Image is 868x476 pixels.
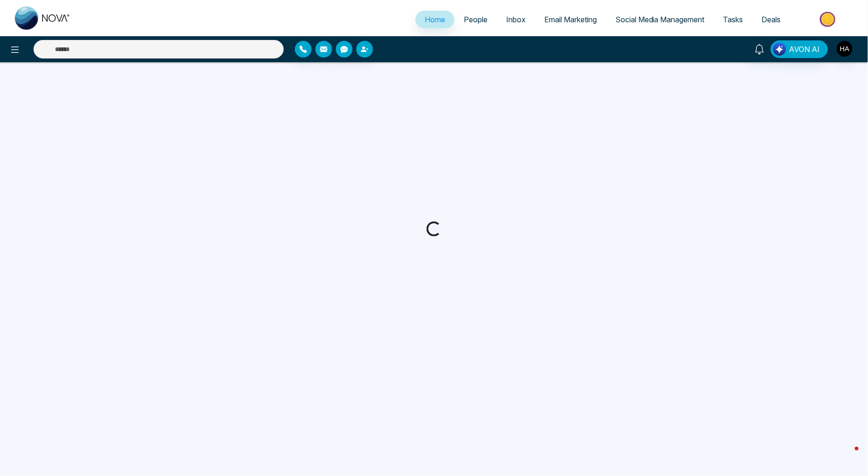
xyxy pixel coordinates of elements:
[836,444,859,467] iframe: Intercom live chat
[454,11,497,28] a: People
[789,44,820,55] span: AVON AI
[723,15,743,24] span: Tasks
[795,9,862,30] img: Market-place.gif
[837,41,853,57] img: User Avatar
[544,15,597,24] span: Email Marketing
[762,15,781,24] span: Deals
[425,15,445,24] span: Home
[464,15,487,24] span: People
[771,40,828,58] button: AVON AI
[15,7,71,30] img: Nova CRM Logo
[415,11,454,28] a: Home
[773,43,786,56] img: Lead Flow
[506,15,526,24] span: Inbox
[615,15,705,24] span: Social Media Management
[497,11,535,28] a: Inbox
[606,11,714,28] a: Social Media Management
[535,11,606,28] a: Email Marketing
[714,11,753,28] a: Tasks
[753,11,790,28] a: Deals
